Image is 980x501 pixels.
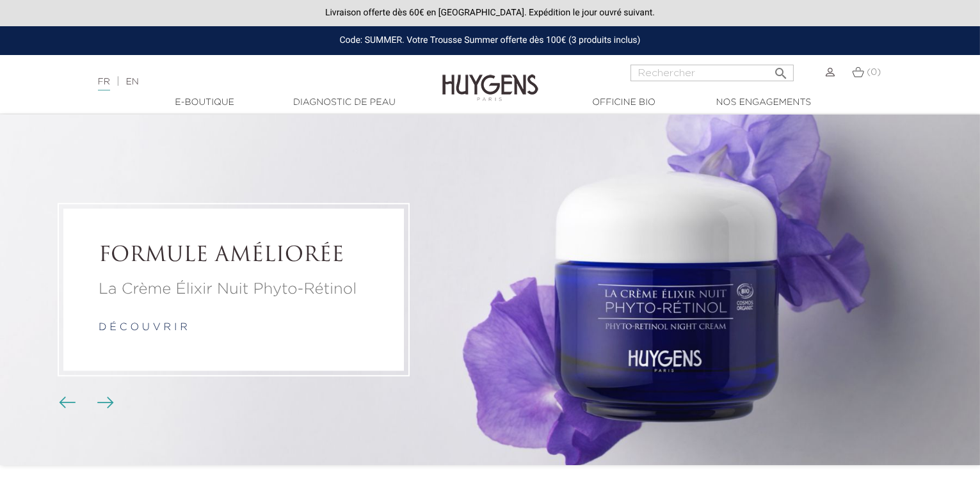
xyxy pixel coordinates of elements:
a: FR [98,77,110,91]
p: La Crème Élixir Nuit Phyto-Rétinol [99,278,369,301]
button:  [769,61,792,78]
input: Rechercher [631,65,794,81]
a: d é c o u v r i r [99,323,188,333]
span: (0) [867,68,881,77]
a: EN [125,77,138,86]
h2: FORMULE AMÉLIORÉE [99,244,369,268]
div: | [92,74,399,90]
div: Boutons du carrousel [64,394,106,413]
a: E-Boutique [141,96,269,109]
i:  [773,62,789,77]
img: Huygens [442,54,538,103]
a: Nos engagements [700,96,828,109]
a: Diagnostic de peau [280,96,408,109]
a: Officine Bio [560,96,688,109]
